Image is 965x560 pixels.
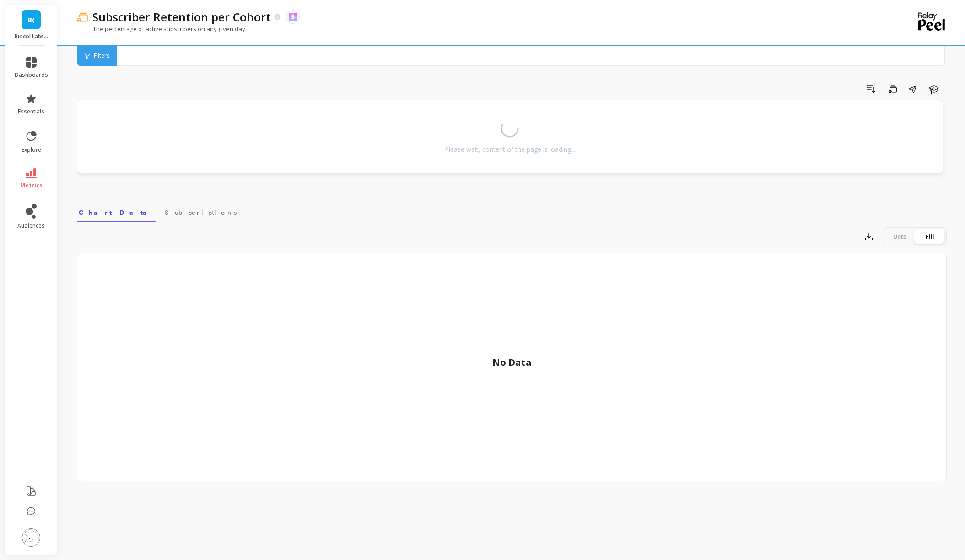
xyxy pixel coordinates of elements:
span: Chart Data [79,208,154,217]
p: Subscriber Retention per Cohort [92,9,271,25]
div: Please wait, content of the page is loading... [445,145,575,154]
div: Dots [884,229,915,244]
p: The percentage of active subscribers on any given day. [77,25,247,33]
span: Subscriptions [165,208,237,217]
span: dashboards [15,71,48,79]
p: Biocol Labs (US) [15,33,48,40]
nav: Tabs [77,201,947,222]
span: B( [27,15,35,25]
span: metrics [20,182,43,189]
span: essentials [18,108,44,115]
img: api.skio.svg [289,13,297,21]
img: profile picture [22,528,40,547]
img: header icon [77,11,88,22]
span: explore [22,146,41,154]
span: audiences [17,222,45,229]
p: No Data [492,356,532,369]
div: Fill [915,229,945,244]
span: Filters [94,52,109,59]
